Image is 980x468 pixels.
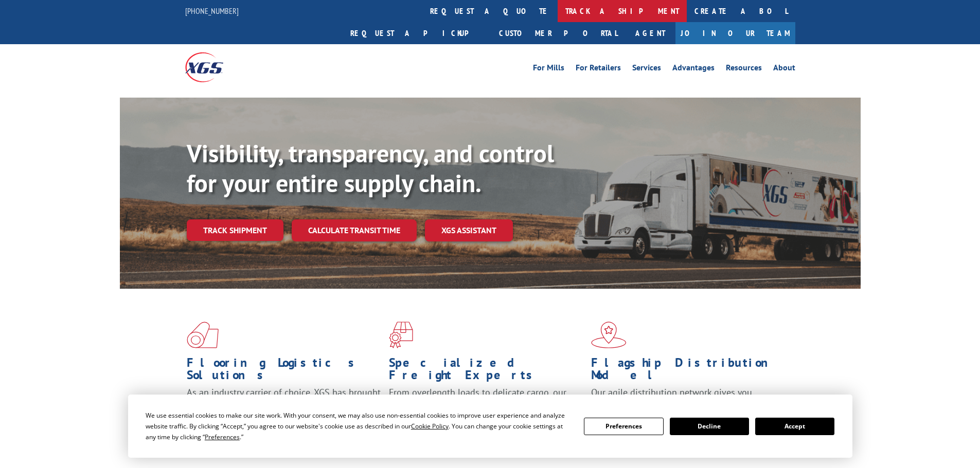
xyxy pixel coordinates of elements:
img: xgs-icon-total-supply-chain-intelligence-red [187,322,219,348]
span: As an industry carrier of choice, XGS has brought innovation and dedication to flooring logistics... [187,386,381,423]
a: For Mills [533,64,564,75]
span: Our agile distribution network gives you nationwide inventory management on demand. [591,386,780,410]
a: Join Our Team [675,22,795,44]
b: Visibility, transparency, and control for your entire supply chain. [187,137,554,199]
a: Resources [726,64,762,75]
a: XGS ASSISTANT [425,219,513,241]
div: Cookie Consent Prompt [128,395,852,458]
div: We use essential cookies to make our site work. With your consent, we may also use non-essential ... [146,410,572,442]
h1: Flooring Logistics Solutions [187,357,381,386]
a: Calculate transit time [292,219,417,241]
a: Request a pickup [343,22,491,44]
a: About [773,64,795,75]
a: [PHONE_NUMBER] [185,6,239,16]
p: From overlength loads to delicate cargo, our experienced staff knows the best way to move your fr... [389,386,583,432]
h1: Flagship Distribution Model [591,357,786,386]
button: Accept [755,418,834,435]
a: Customer Portal [491,22,625,44]
button: Decline [670,418,749,435]
a: Advantages [672,64,715,75]
span: Cookie Policy [411,422,449,430]
img: xgs-icon-flagship-distribution-model-red [591,322,627,348]
button: Preferences [584,418,663,435]
a: Track shipment [187,219,283,241]
a: Agent [625,22,675,44]
a: Services [632,64,661,75]
h1: Specialized Freight Experts [389,357,583,386]
img: xgs-icon-focused-on-flooring-red [389,322,413,348]
span: Preferences [205,433,240,441]
a: For Retailers [576,64,621,75]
